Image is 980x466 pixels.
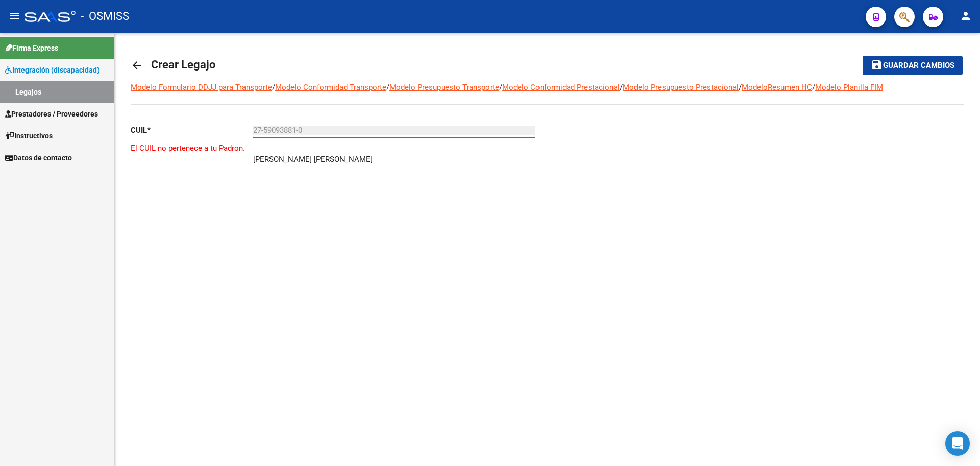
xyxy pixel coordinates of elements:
a: Modelo Presupuesto Transporte [389,83,499,92]
span: - OSMISS [81,5,129,28]
mat-icon: arrow_back [131,59,143,72]
p: CUIL [131,125,253,136]
span: Prestadores / Proveedores [5,108,98,120]
span: Datos de contacto [5,152,72,164]
a: Modelo Formulario DDJJ para Transporte [131,83,272,92]
mat-icon: person [960,10,972,22]
span: Integración (discapacidad) [5,64,100,76]
a: Modelo Presupuesto Prestacional [623,83,739,92]
a: Modelo Conformidad Prestacional [502,83,620,92]
a: Modelo Conformidad Transporte [275,83,386,92]
span: Firma Express [5,42,58,54]
p: [PERSON_NAME] [PERSON_NAME] [253,154,373,165]
mat-icon: save [871,59,883,71]
a: Modelo Planilla FIM [815,83,883,92]
div: Open Intercom Messenger [945,431,970,456]
p: El CUIL no pertenece a tu Padron. [131,143,539,154]
span: Instructivos [5,130,53,142]
button: Guardar cambios [863,56,963,75]
span: Crear Legajo [151,58,215,71]
span: Guardar cambios [883,61,954,71]
mat-icon: menu [8,10,20,22]
div: / / / / / / [131,82,964,213]
a: ModeloResumen HC [742,83,812,92]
